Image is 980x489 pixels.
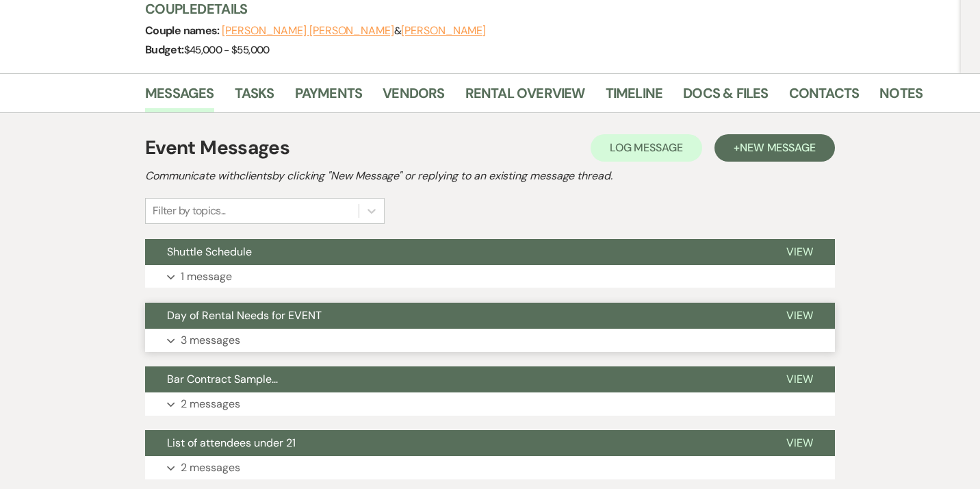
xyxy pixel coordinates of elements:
[145,134,289,162] h1: Event Messages
[606,82,663,112] a: Timeline
[145,82,214,112] a: Messages
[167,372,278,386] span: Bar Contract Sample...
[167,436,296,450] span: List of attendees under 21
[145,366,764,392] button: Bar Contract Sample...
[181,268,232,286] p: 1 message
[181,459,240,477] p: 2 messages
[222,25,394,36] button: [PERSON_NAME] [PERSON_NAME]
[740,140,816,155] span: New Message
[181,331,240,349] p: 3 messages
[610,140,683,155] span: Log Message
[145,265,835,288] button: 1 message
[145,42,184,57] span: Budget:
[145,329,835,352] button: 3 messages
[383,82,444,112] a: Vendors
[184,43,270,57] span: $45,000 - $55,000
[145,303,764,329] button: Day of Rental Needs for EVENT
[145,168,835,184] h2: Communicate with clients by clicking "New Message" or replying to an existing message thread.
[235,82,274,112] a: Tasks
[764,366,835,392] button: View
[786,244,813,259] span: View
[786,436,813,450] span: View
[591,134,702,162] button: Log Message
[465,82,585,112] a: Rental Overview
[167,308,322,323] span: Day of Rental Needs for EVENT
[222,24,486,38] span: &
[295,82,363,112] a: Payments
[145,392,835,416] button: 2 messages
[145,430,764,456] button: List of attendees under 21
[145,456,835,479] button: 2 messages
[145,239,764,265] button: Shuttle Schedule
[181,395,240,413] p: 2 messages
[789,82,860,112] a: Contacts
[764,430,835,456] button: View
[401,25,486,36] button: [PERSON_NAME]
[683,82,768,112] a: Docs & Files
[145,23,222,38] span: Couple names:
[764,239,835,265] button: View
[153,203,226,219] div: Filter by topics...
[714,134,835,162] button: +New Message
[879,82,923,112] a: Notes
[786,308,813,323] span: View
[167,244,252,259] span: Shuttle Schedule
[786,372,813,386] span: View
[764,303,835,329] button: View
